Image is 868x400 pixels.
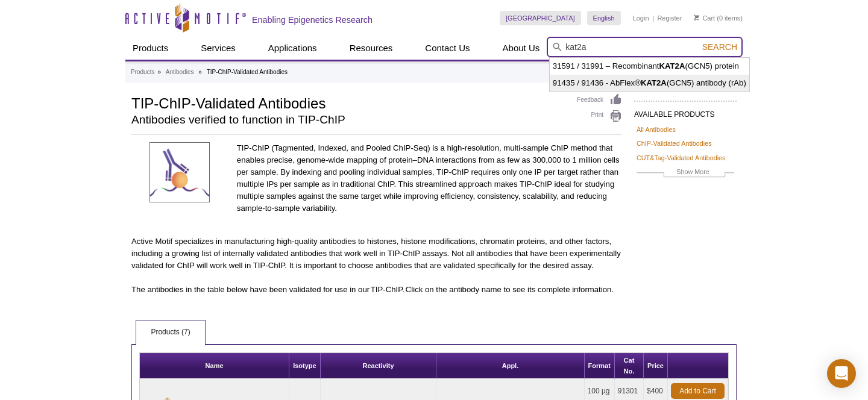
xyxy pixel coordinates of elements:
a: Feedback [577,93,622,107]
li: » [157,69,161,75]
h1: TIP-ChIP-Validated Antibodies [131,93,565,111]
a: ChIP-Validated Antibodies [637,138,712,149]
a: Login [633,14,649,22]
img: Your Cart [694,14,699,20]
li: (0 items) [694,11,743,25]
a: [GEOGRAPHIC_DATA] [500,11,581,25]
a: Print [577,110,622,123]
a: Services [193,37,243,60]
a: Resources [342,37,400,60]
li: | [652,11,654,25]
p: TIP-ChIP (Tagmented, Indexed, and Pooled ChIP-Seq) is a high-resolution, multi-sample ChIP method... [237,142,622,214]
a: Cart [694,14,715,22]
a: CUT&Tag-Validated Antibodies [637,152,725,163]
th: Name [140,353,289,379]
th: Price [644,353,668,379]
li: » [198,69,202,75]
a: Show More [637,166,734,180]
button: Search [699,42,741,52]
a: Add to Cart [671,383,725,399]
a: Contact Us [418,37,477,60]
div: Open Intercom Messenger [827,359,856,388]
th: Cat No. [615,353,644,379]
h2: Enabling Epigenetics Research [252,14,373,25]
strong: KAT2A [659,61,685,70]
a: English [587,11,621,25]
a: Products [125,37,175,60]
a: About Us [495,37,547,60]
li: TIP-ChIP-Validated Antibodies [207,69,288,75]
span: Search [702,42,737,52]
a: All Antibodies [637,124,676,135]
a: Products (7) [136,320,204,345]
th: Appl. [436,353,584,379]
p: The antibodies in the table below have been validated for use in our TIP-ChIP. Click on the antib... [131,284,622,296]
th: Isotype [289,353,321,379]
input: Keyword, Cat. No. [547,37,743,57]
h2: Antibodies verified to function in TIP-ChIP [131,114,565,125]
th: Reactivity [321,353,437,379]
th: Format [585,353,615,379]
li: 31591 / 31991 – Recombinant (GCN5) protein [550,58,749,75]
p: Active Motif specializes in manufacturing high-quality antibodies to histones, histone modificati... [131,236,622,272]
h2: AVAILABLE PRODUCTS [634,101,737,122]
li: 91435 / 91436 - AbFlex® (GCN5) antibody (rAb) [550,75,749,92]
a: Applications [261,37,324,60]
a: Products [131,67,154,78]
a: Antibodies [166,67,194,78]
strong: KAT2A [641,78,667,87]
img: TIP-ChIP [149,142,210,202]
a: Register [657,14,682,22]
